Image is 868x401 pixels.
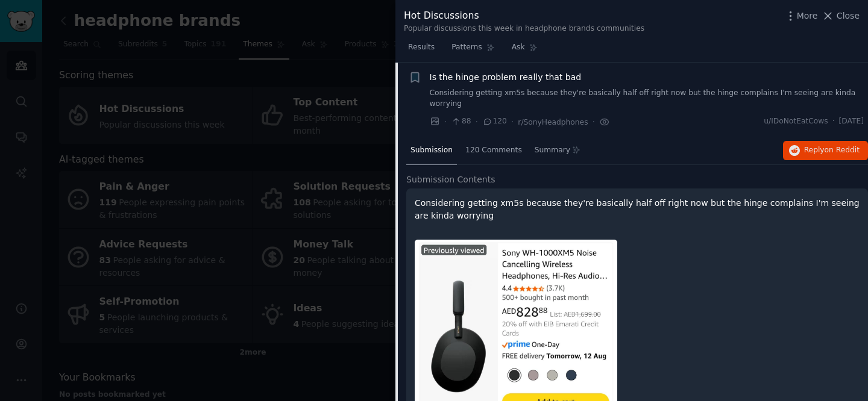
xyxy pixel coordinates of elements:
[482,116,507,127] span: 120
[512,42,525,53] span: Ask
[535,145,570,156] span: Summary
[476,116,478,128] span: ·
[430,71,582,84] a: Is the hinge problem really that bad
[404,8,644,23] div: Hot Discussions
[825,146,860,154] span: on Reddit
[415,197,860,222] p: Considering getting xm5s because they're basically half off right now but the hinge complains I'm...
[797,10,818,22] span: More
[804,145,860,156] span: Reply
[406,173,495,186] span: Submission Contents
[508,38,542,63] a: Ask
[593,116,595,128] span: ·
[408,42,435,53] span: Results
[764,116,828,127] span: u/IDoNotEatCows
[511,116,514,128] span: ·
[832,116,835,127] span: ·
[444,116,447,128] span: ·
[784,10,818,22] button: More
[447,38,498,63] a: Patterns
[783,141,868,160] button: Replyon Reddit
[451,116,471,127] span: 88
[404,23,644,34] div: Popular discussions this week in headphone brands communities
[451,42,482,53] span: Patterns
[410,145,453,156] span: Submission
[518,118,588,126] span: r/SonyHeadphones
[465,145,522,156] span: 120 Comments
[822,10,860,22] button: Close
[404,38,439,63] a: Results
[837,10,860,22] span: Close
[839,116,864,127] span: [DATE]
[430,88,864,109] a: Considering getting xm5s because they're basically half off right now but the hinge complains I'm...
